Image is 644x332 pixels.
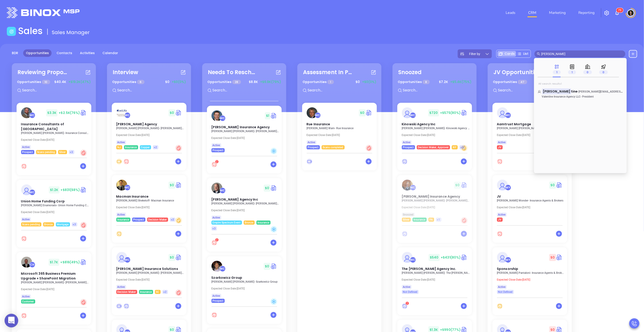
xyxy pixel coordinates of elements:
[302,103,377,149] a: profileWalter Contreras$0Circle dollarRue Insurance[PERSON_NAME] Warn- Rue InsuranceExpected Clos...
[42,80,50,84] span: 10
[117,217,129,222] span: Insurance
[537,52,540,55] span: search
[362,80,376,84] span: +$0 (0%)
[21,131,89,135] p: Matt Straley - Insurance Consultants of Pittsburgh
[216,160,218,163] span: 2
[403,217,410,222] span: Silver
[260,80,281,84] span: +$6.9K (79%)
[22,150,33,155] span: Prospect
[492,175,567,222] a: profileMegan Youmans$0Circle dollarJV[PERSON_NAME] Wonder- Insurance Agents & BrokersExpected Clo...
[80,109,87,116] a: Quote
[577,8,597,17] a: Reporting
[21,107,32,118] img: Insurance Consultants of Pittsburgh
[402,267,456,271] span: The Willis E. Kilborne Agency Inc.
[492,247,567,294] a: profileMegan Youmans$0Circle dollarSponsorship[PERSON_NAME] Pantaloni- Insurance Agents & Brokers...
[61,188,80,192] span: +$831 (68%)
[538,95,606,98] p: - President
[556,182,563,189] img: Quote
[175,217,182,224] div: Warm
[307,127,375,130] p: John Warn - Rue Insurance
[116,133,184,137] p: Expected Close Date: [DATE]
[116,194,149,199] span: Macman Insurance
[137,80,144,84] span: 6
[213,220,241,225] span: Empire Spectrum Event
[211,287,280,290] p: Expected Close Date: [DATE]
[497,180,508,191] img: JV
[112,175,186,222] a: profileWalter Contreras$0Circle dollarMacman Insurance[PERSON_NAME] Sheketoff- Macman InsuranceEx...
[583,70,592,74] span: 0
[29,189,35,195] div: Walter Contreras
[549,254,556,261] span: $ 0
[113,68,138,76] div: Interview
[21,122,64,131] span: Insurance Consultants of Pittsburgh
[211,130,280,133] p: Philip Simmerer - Simmerer Insurance Agency
[271,112,277,119] img: Quote
[498,212,506,217] span: Active
[18,25,43,36] h1: Sales
[60,260,80,264] span: +$816 (49%)
[414,217,425,222] span: Insurance
[116,271,184,274] p: Philip Davenport - Davenport Insurance Solutions
[397,175,472,222] a: profileWalter Contreras$0Circle dollar[PERSON_NAME] Insurance Agency[PERSON_NAME] [PERSON_NAME]- ...
[211,136,280,140] p: Expected Close Date: [DATE]
[498,284,506,289] span: Active
[232,80,241,84] span: 28
[410,257,416,263] div: Walter Contreras
[207,106,282,152] a: profileWalter Contreras$1Circle dollar[PERSON_NAME] Insurance Agency[PERSON_NAME] [PERSON_NAME]- ...
[112,247,186,294] a: profileWalter Contreras$0Circle dollar[PERSON_NAME] Insurance Solutions[PERSON_NAME] [PERSON_NAME...
[366,109,372,116] img: Quote
[505,257,511,263] div: Megan Youmans
[116,180,127,191] img: Macman Insurance
[21,204,89,207] p: Juan Enamorado - Union Home Funding Corp
[116,199,184,202] p: Alan Sheketoff - Macman Insurance
[175,109,182,116] a: Quote
[7,7,80,18] img: logo
[315,112,321,118] div: Walter Contreras
[156,289,159,294] span: SC
[271,263,277,270] img: Quote
[428,109,439,116] span: $ 720
[175,289,182,296] div: Hot
[21,138,89,141] p: Expected Close Date: [DATE]
[429,254,440,261] span: $ 540
[116,127,184,130] p: Frank Milo - Frank G. Milo Agency
[469,52,480,55] span: Filter by
[354,78,361,86] span: $ 0
[46,109,58,116] span: $ 3.3K
[497,199,565,202] p: Tim Wonder - Insurance Agents & Brokers
[526,8,538,17] a: CRM
[9,49,21,57] a: BDR
[141,145,150,150] span: Copper
[571,89,578,94] span: tine
[164,78,171,86] span: $ 0
[271,185,277,191] img: Quote
[220,266,226,272] div: Walter Contreras
[140,289,152,294] span: Insurance
[22,299,34,304] span: Customer
[80,186,87,193] a: Quote
[169,254,175,261] span: $ 0
[402,122,436,126] span: Kinowski Agency Inc
[207,178,282,231] a: profileWalter Contreras$0Circle dollar[PERSON_NAME] Agency Inc[PERSON_NAME] [PERSON_NAME]- [PERSO...
[23,49,52,57] a: Opportunities
[73,222,76,227] span: +3
[402,127,470,130] p: Craig Wilson - Kinowski Agency Inc
[211,110,222,121] img: Simmerer Insurance Agency
[402,107,413,118] img: Kinowski Agency Inc
[410,112,416,118] div: Walter Contreras
[265,112,270,119] span: $ 1
[80,259,87,266] img: Quote
[207,78,241,86] p: Opportunities
[57,222,69,227] span: Mortgage
[402,206,470,209] p: Expected Close Date: [DATE]
[568,70,576,74] span: 1
[175,182,182,189] img: Quote
[211,183,222,194] img: RG Wright Agency Inc
[493,78,527,86] p: Opportunities
[21,199,65,204] span: Union Home Funding Corp
[117,289,136,294] span: Decision Maker
[80,222,87,229] div: Hot
[403,212,414,217] span: Snoozed
[492,103,567,149] a: profileWalter Contreras$0Circle dollarAamtrust Mortgage[PERSON_NAME] [PERSON_NAME]- Aamtrust Mort...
